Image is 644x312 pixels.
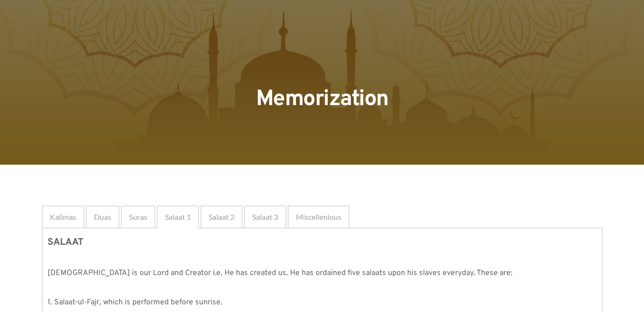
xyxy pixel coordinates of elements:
[94,211,111,223] span: Duas
[47,268,513,278] span: [DEMOGRAPHIC_DATA] is our Lord and Creator i.e. He has created us. He has ordained five salaats u...
[165,211,191,223] span: Salaat 1
[209,211,234,223] span: Salaat 2
[296,211,341,223] span: Miscellenious
[252,211,278,223] span: Salaat 3
[50,211,76,223] span: Kalimas
[129,211,147,223] span: Suras
[256,85,388,114] span: Memorization
[47,236,83,249] strong: SALAAT
[47,298,222,307] span: 1. Salaat-ul-Fajr, which is performed before sunrise.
